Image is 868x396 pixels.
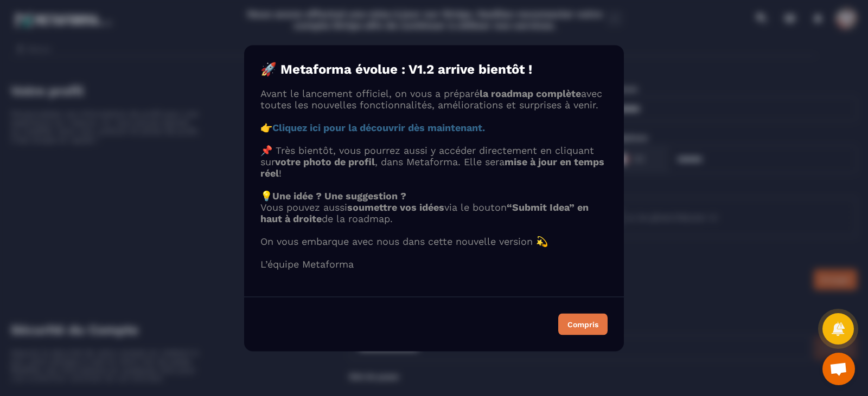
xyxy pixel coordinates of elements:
[260,144,608,178] p: 📌 Très bientôt, vous pourrez aussi y accéder directement en cliquant sur , dans Metaforma. Elle s...
[260,190,608,201] p: 💡
[260,121,608,133] p: 👉
[260,201,608,224] p: Vous pouvez aussi via le bouton de la roadmap.
[822,353,855,385] a: Ouvrir le chat
[260,61,608,76] h4: 🚀 Metaforma évolue : V1.2 arrive bientôt !
[347,201,444,212] strong: soumettre vos idées
[260,201,589,224] strong: “Submit Idea” en haut à droite
[272,190,406,201] strong: Une idée ? Une suggestion ?
[567,320,598,328] div: Compris
[480,87,581,99] strong: la roadmap complète
[275,155,375,167] strong: votre photo de profil
[260,87,608,110] p: Avant le lancement officiel, on vous a préparé avec toutes les nouvelles fonctionnalités, amélior...
[260,235,608,246] p: On vous embarque avec nous dans cette nouvelle version 💫
[260,155,604,178] strong: mise à jour en temps réel
[272,121,485,133] a: Cliquez ici pour la découvrir dès maintenant.
[260,258,608,269] p: L’équipe Metaforma
[558,313,608,335] button: Compris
